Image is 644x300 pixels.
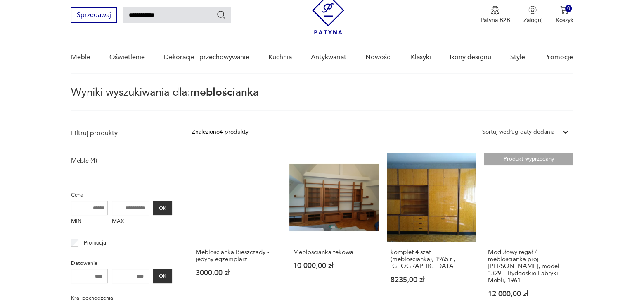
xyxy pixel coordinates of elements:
[268,41,292,73] a: Kuchnia
[365,41,391,73] a: Nowości
[71,7,117,23] button: Sprzedawaj
[391,276,472,283] p: 8235,00 zł
[71,129,172,138] p: Filtruj produkty
[71,215,108,228] label: MIN
[510,41,525,73] a: Style
[190,85,259,100] span: meblościanka
[71,13,117,19] a: Sprzedawaj
[560,6,568,14] img: Ikona koszyka
[112,215,149,228] label: MAX
[196,269,277,276] p: 3000,00 zł
[196,249,277,263] h3: Meblościanka Bieszczady - jedyny egzemplarz
[293,262,375,269] p: 10 000,00 zł
[391,249,472,270] h3: komplet 4 szaf (meblościanka), 1965 r., [GEOGRAPHIC_DATA]
[544,41,573,73] a: Promocje
[523,16,542,24] p: Zaloguj
[153,269,172,283] button: OK
[84,238,106,247] p: Promocja
[216,10,226,20] button: Szukaj
[109,41,145,73] a: Oświetlenie
[491,6,499,15] img: Ikona medalu
[71,41,90,73] a: Meble
[482,127,554,137] div: Sortuj według daty dodania
[480,16,510,24] p: Patyna B2B
[450,41,491,73] a: Ikony designu
[71,259,172,268] p: Datowanie
[71,155,97,166] a: Meble (4)
[192,127,249,137] div: Znaleziono 4 produkty
[293,249,375,256] h3: Meblościanka tekowa
[523,6,542,24] button: Zaloguj
[480,6,510,24] button: Patyna B2B
[410,41,431,73] a: Klasyki
[555,6,573,24] button: 0Koszyk
[153,201,172,215] button: OK
[164,41,249,73] a: Dekoracje i przechowywanie
[480,6,510,24] a: Ikona medaluPatyna B2B
[488,249,569,284] h3: Modułowy regał / meblościanka proj. [PERSON_NAME], model 1329 – Bydgoskie Fabryki Mebli, 1961
[488,290,569,298] p: 12 000,00 zł
[528,6,537,14] img: Ikonka użytkownika
[71,87,573,111] p: Wyniki wyszukiwania dla:
[71,190,172,199] p: Cena
[310,41,346,73] a: Antykwariat
[555,16,573,24] p: Koszyk
[565,5,572,12] div: 0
